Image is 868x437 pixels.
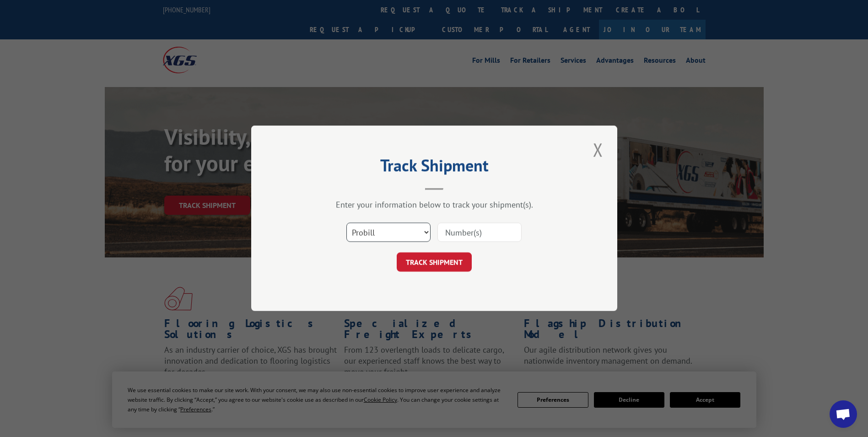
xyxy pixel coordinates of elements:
button: TRACK SHIPMENT [397,253,472,272]
button: Close modal [590,137,606,162]
input: Number(s) [437,223,522,242]
div: Enter your information below to track your shipment(s). [297,200,571,210]
h2: Track Shipment [297,159,571,176]
a: Open chat [830,400,857,428]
